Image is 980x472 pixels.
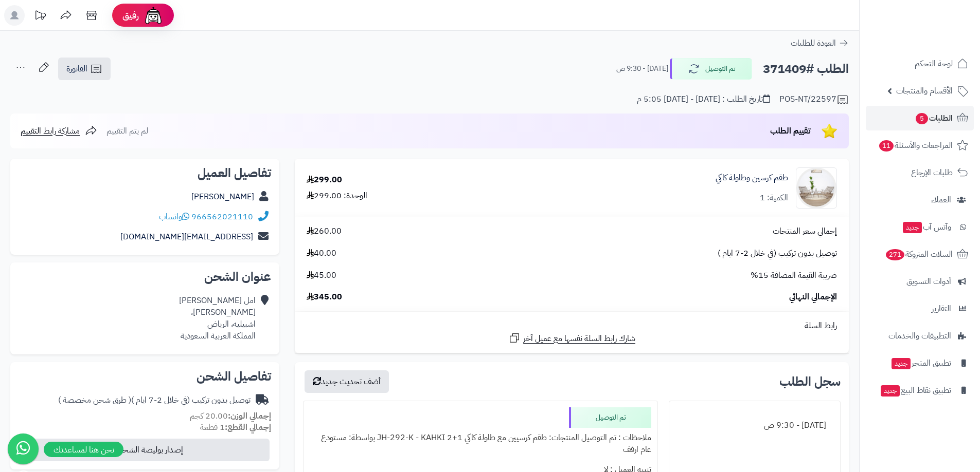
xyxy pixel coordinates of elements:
[21,125,80,137] span: مشاركة رابط التقييم
[931,193,951,207] span: العملاء
[307,248,336,259] span: 40.00
[760,192,788,204] div: الكمية: 1
[880,383,951,398] span: تطبيق نقاط البيع
[616,64,668,74] small: [DATE] - 9:30 ص
[866,351,974,375] a: تطبيق المتجرجديد
[789,291,837,303] span: الإجمالي النهائي
[866,324,974,348] a: التطبيقات والخدمات
[19,370,271,383] h2: تفاصيل الشحن
[906,274,951,289] span: أدوات التسويق
[902,220,951,234] span: وآتس آب
[890,356,951,370] span: تطبيق المتجر
[225,421,271,433] strong: إجمالي القطع:
[106,125,148,137] span: لم يتم التقييم
[228,410,271,422] strong: إجمالي الوزن:
[299,320,845,332] div: رابط السلة
[66,63,87,75] span: الفاتورة
[200,421,271,433] small: 1 قطعة
[866,242,974,267] a: السلات المتروكة271
[866,269,974,294] a: أدوات التسويق
[866,296,974,321] a: التقارير
[58,58,111,80] a: الفاتورة
[796,167,836,209] img: 1746967152-1-90x90.jpg
[307,225,342,237] span: 260.00
[888,329,951,343] span: التطبيقات والخدمات
[866,378,974,403] a: تطبيق نقاط البيعجديد
[892,358,911,369] span: جديد
[751,270,837,281] span: ضريبة القيمة المضافة 15%
[17,439,270,461] button: إصدار بوليصة الشحن
[307,174,342,186] div: 299.00
[21,125,97,137] a: مشاركة رابط التقييم
[307,190,367,202] div: الوحدة: 299.00
[716,172,788,184] a: طقم كرسين وطاولة كاكي
[508,332,635,345] a: شارك رابط السلة نفسها مع عميل آخر
[179,295,256,342] div: امل [PERSON_NAME] [PERSON_NAME]، اشبيليه، الرياض المملكة العربية السعودية
[866,133,974,158] a: المراجعات والأسئلة11
[773,225,837,237] span: إجمالي سعر المنتجات
[19,167,271,179] h2: تفاصيل العميل
[915,56,953,71] span: لوحة التحكم
[885,247,953,261] span: السلات المتروكة
[58,394,131,406] span: ( طرق شحن مخصصة )
[866,51,974,76] a: لوحة التحكم
[878,138,953,153] span: المراجعات والأسئلة
[791,37,849,49] a: العودة للطلبات
[866,106,974,130] a: الطلبات5
[932,301,951,316] span: التقارير
[58,394,251,406] div: توصيل بدون تركيب (في خلال 2-7 ايام )
[779,93,849,106] div: POS-NT/22597
[307,270,336,281] span: 45.00
[120,231,253,243] a: [EMAIL_ADDRESS][DOMAIN_NAME]
[569,407,651,428] div: تم التوصيل
[779,375,841,388] h3: سجل الطلب
[523,333,635,345] span: شارك رابط السلة نفسها مع عميل آخر
[903,222,922,233] span: جديد
[159,211,189,223] a: واتساب
[310,428,651,460] div: ملاحظات : تم التوصيل المنتجات: طقم كرسيين مع طاولة كاكي 1+2 JH-292-K - KAHKI بواسطة: مستودع عام ارفف
[307,291,342,303] span: 345.00
[191,211,253,223] a: 966562021110
[191,191,254,203] a: [PERSON_NAME]
[770,125,811,137] span: تقييم الطلب
[305,370,389,393] button: أضف تحديث جديد
[881,385,900,397] span: جديد
[910,8,970,29] img: logo-2.png
[675,416,834,436] div: [DATE] - 9:30 ص
[911,165,953,180] span: طلبات الإرجاع
[19,271,271,283] h2: عنوان الشحن
[637,93,770,105] div: تاريخ الطلب : [DATE] - [DATE] 5:05 م
[190,410,271,422] small: 20.00 كجم
[879,140,894,152] span: 11
[866,160,974,185] a: طلبات الإرجاع
[143,5,164,26] img: ai-face.png
[866,215,974,239] a: وآتس آبجديد
[670,58,752,80] button: تم التوصيل
[27,5,53,28] a: تحديثات المنصة
[896,84,953,98] span: الأقسام والمنتجات
[763,59,849,80] h2: الطلب #371409
[916,113,928,124] span: 5
[122,9,139,22] span: رفيق
[866,187,974,212] a: العملاء
[886,249,904,260] span: 271
[718,248,837,259] span: توصيل بدون تركيب (في خلال 2-7 ايام )
[915,111,953,125] span: الطلبات
[791,37,836,49] span: العودة للطلبات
